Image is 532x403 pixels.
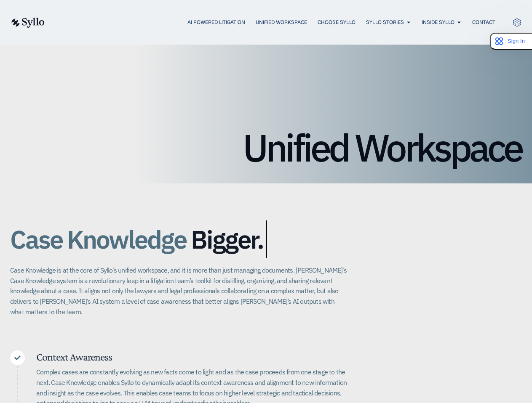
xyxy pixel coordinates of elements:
[61,19,495,27] nav: Menu
[191,225,263,253] span: Bigger.
[61,19,495,27] div: Menu Toggle
[10,220,186,258] span: Case Knowledge
[318,19,356,26] a: Choose Syllo
[36,350,347,363] h5: Context Awareness
[10,18,45,28] img: syllo
[472,19,495,26] a: Contact
[10,265,347,317] p: Case Knowledge is at the core of Syllo’s unified workspace, and it is more than just managing doc...
[256,19,307,26] a: Unified Workspace
[366,19,404,26] a: Syllo Stories
[422,19,454,26] a: Inside Syllo
[187,19,245,26] a: AI Powered Litigation
[10,129,522,167] h1: Unified Workspace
